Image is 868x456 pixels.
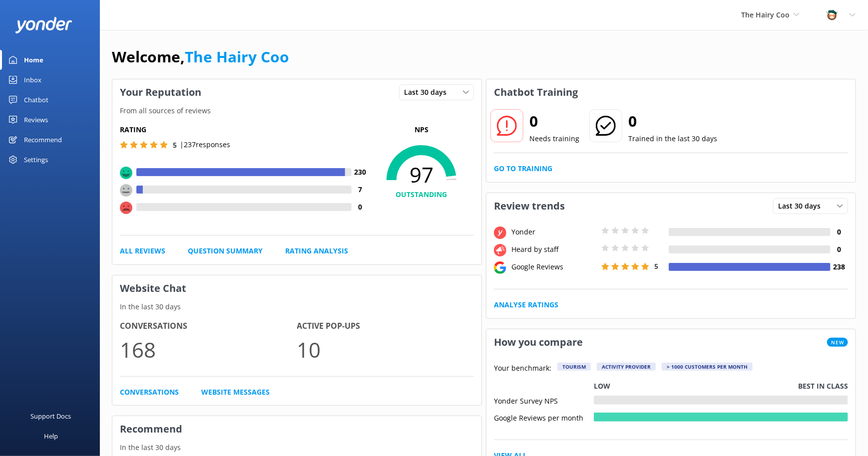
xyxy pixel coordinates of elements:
[529,133,579,144] p: Needs training
[120,245,165,256] a: All Reviews
[297,333,474,366] p: 10
[120,320,297,333] h4: Conversations
[594,381,610,392] p: Low
[486,79,585,105] h3: Chatbot Training
[352,167,369,178] h4: 230
[654,261,658,271] span: 5
[494,299,558,310] a: Analyse Ratings
[24,150,48,170] div: Settings
[173,140,177,150] span: 5
[112,105,481,116] p: From all sources of reviews
[188,245,263,256] a: Question Summary
[486,193,572,219] h3: Review trends
[628,109,717,133] h2: 0
[112,416,481,442] h3: Recommend
[31,406,71,426] div: Support Docs
[494,396,594,405] div: Yonder Survey NPS
[112,79,209,105] h3: Your Reputation
[201,387,270,398] a: Website Messages
[628,133,717,144] p: Trained in the last 30 days
[112,301,481,312] p: In the last 30 days
[798,381,848,392] p: Best in class
[831,244,848,255] h4: 0
[486,329,590,355] h3: How you compare
[369,189,474,200] h4: OUTSTANDING
[120,333,297,366] p: 168
[369,124,474,135] p: NPS
[494,363,551,375] p: Your benchmark:
[112,45,289,69] h1: Welcome,
[494,413,594,422] div: Google Reviews per month
[120,124,369,135] h5: Rating
[509,261,599,272] div: Google Reviews
[831,227,848,237] h4: 0
[185,46,289,67] a: The Hairy Coo
[662,363,753,371] div: > 1000 customers per month
[825,7,840,22] img: 457-1738239164.png
[597,363,656,371] div: Activity Provider
[180,139,230,150] p: | 237 responses
[831,261,848,272] h4: 238
[557,363,591,371] div: Tourism
[741,10,790,19] span: The Hairy Coo
[352,184,369,195] h4: 7
[827,338,848,347] span: New
[24,110,48,130] div: Reviews
[494,163,552,174] a: Go to Training
[24,90,48,110] div: Chatbot
[112,442,481,453] p: In the last 30 days
[24,50,43,70] div: Home
[120,387,179,398] a: Conversations
[44,426,58,446] div: Help
[529,109,579,133] h2: 0
[15,17,72,33] img: yonder-white-logo.png
[404,87,452,98] span: Last 30 days
[778,201,827,212] span: Last 30 days
[24,130,62,150] div: Recommend
[369,162,474,187] span: 97
[24,70,41,90] div: Inbox
[509,227,599,237] div: Yonder
[285,245,348,256] a: Rating Analysis
[112,275,481,301] h3: Website Chat
[352,202,369,213] h4: 0
[509,244,599,255] div: Heard by staff
[297,320,474,333] h4: Active Pop-ups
